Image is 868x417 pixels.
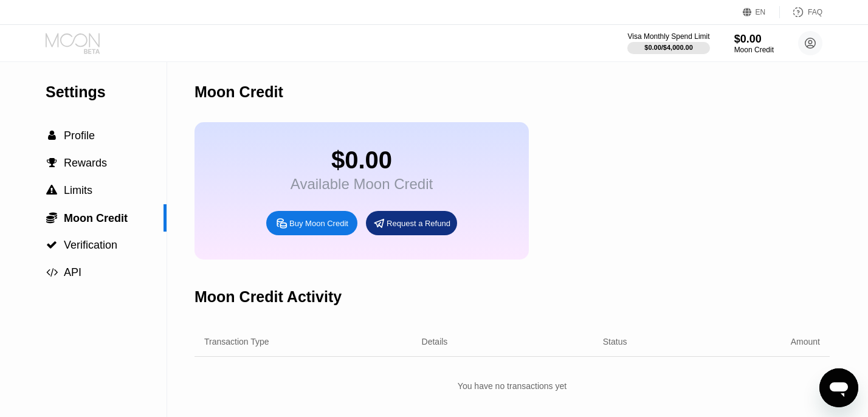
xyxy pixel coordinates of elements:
[64,239,117,251] span: Verification
[64,157,107,169] span: Rewards
[291,176,433,193] div: Available Moon Credit
[791,337,820,346] div: Amount
[46,157,58,168] div: 
[291,146,433,174] div: $0.00
[780,6,822,18] div: FAQ
[64,212,128,224] span: Moon Credit
[734,33,774,46] div: $0.00
[627,32,709,54] div: Visa Monthly Spend Limit$0.00/$4,000.00
[644,44,693,51] div: $0.00 / $4,000.00
[64,129,95,142] span: Profile
[387,218,450,229] div: Request a Refund
[195,288,342,306] div: Moon Credit Activity
[46,267,58,278] span: 
[195,83,283,101] div: Moon Credit
[603,337,627,346] div: Status
[64,184,92,196] span: Limits
[46,240,57,250] span: 
[64,266,81,278] span: API
[743,6,780,18] div: EN
[204,337,269,346] div: Transaction Type
[819,368,858,407] iframe: Button to launch messaging window
[46,83,167,101] div: Settings
[47,157,57,168] span: 
[46,267,58,278] div: 
[46,185,57,196] span: 
[627,32,709,41] div: Visa Monthly Spend Limit
[46,130,58,141] div: 
[422,337,448,346] div: Details
[756,8,766,16] div: EN
[46,212,57,224] span: 
[46,185,58,196] div: 
[734,33,774,54] div: $0.00Moon Credit
[734,46,774,54] div: Moon Credit
[289,218,348,229] div: Buy Moon Credit
[46,240,58,250] div: 
[808,8,822,16] div: FAQ
[48,130,56,141] span: 
[266,211,357,235] div: Buy Moon Credit
[46,212,58,224] div: 
[366,211,457,235] div: Request a Refund
[195,375,830,397] div: You have no transactions yet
